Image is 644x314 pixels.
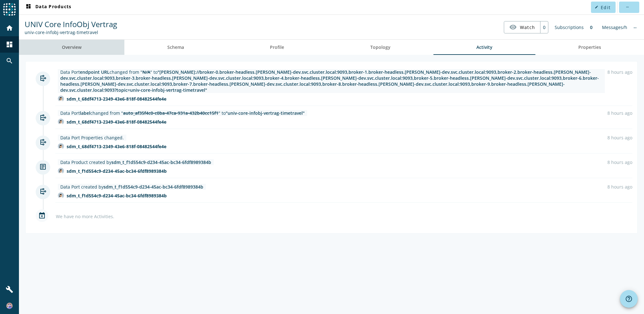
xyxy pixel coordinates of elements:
span: Watch [520,22,535,33]
img: avatar [58,119,64,125]
div: We have no more Activities. [56,213,114,219]
mat-icon: search [6,57,13,65]
div: sdm_t_f1d554c9-d234-45ac-bc34-6fdf8989384b [67,193,167,199]
span: Activity [476,45,492,49]
button: Data Products [22,2,74,13]
mat-icon: dashboard [25,3,32,11]
span: Overview [62,45,81,49]
div: sdm_t_f1d554c9-d234-45ac-bc34-6fdf8989384b [67,168,167,174]
div: Messages/h [599,21,630,33]
img: avatar [58,192,64,199]
div: 8 hours ago [607,110,632,116]
img: 798d10c5a9f2a3eb89799e06e38493cd [6,303,13,309]
span: auto_af35f4c0-c0ba-47ca-931a-432b40cc15f1 [123,110,218,116]
span: "[PERSON_NAME]://broker-0.broker-headless.[PERSON_NAME]-dev.svc.cluster.local:9093,broker-1.broke... [60,69,599,93]
div: 8 hours ago [607,184,632,190]
span: Edit [601,4,611,10]
span: label [80,110,90,116]
div: 0 [540,21,548,33]
mat-icon: visibility [509,23,517,31]
span: UNIV Core InfoObj Vertrag [25,19,117,29]
span: Properties [578,45,601,49]
div: 8 hours ago [607,69,632,75]
span: Profile [270,45,284,49]
div: 8 hours ago [607,159,632,165]
span: "univ-core-infobj-vertrag-timetravel" [226,110,305,116]
span: sdm_t_f1d554c9-d234-45ac-bc34-6fdf8989384b [104,184,203,190]
div: Data Port changed from " " to [60,110,305,116]
mat-icon: build [6,286,13,293]
mat-icon: edit [595,5,598,9]
span: Topology [370,45,391,49]
img: avatar [58,168,64,174]
mat-icon: home [6,24,13,32]
div: sdm_t_68df4713-2349-43e6-818f-08482544fe4e [67,143,166,149]
span: N/A [142,69,150,75]
div: No information [630,21,640,33]
div: sdm_t_68df4713-2349-43e6-818f-08482544fe4e [67,96,166,102]
img: avatar [58,143,64,149]
img: spoud-logo.svg [3,3,16,16]
button: Edit [591,2,616,13]
div: Data Port created by [60,184,203,190]
mat-icon: dashboard [6,41,13,48]
div: Data Port Properties changed. [60,135,124,141]
div: Data Port changed from " " to [60,69,602,93]
div: 8 hours ago [607,135,632,141]
button: Watch [504,21,540,33]
span: endpoint URL [80,69,110,75]
span: Data Products [25,3,71,11]
mat-icon: help_outline [625,295,633,303]
span: sdm_t_f1d554c9-d234-45ac-bc34-6fdf8989384b [111,159,211,165]
div: Kafka Topic: univ-core-infobj-vertrag-timetravel [25,29,117,35]
div: Subscriptions [552,21,587,33]
mat-icon: event_busy [36,209,48,222]
div: 0 [587,21,596,33]
div: sdm_t_68df4713-2349-43e6-818f-08482544fe4e [67,119,166,125]
img: avatar [58,96,64,102]
mat-icon: more_horiz [625,5,629,9]
span: Schema [167,45,184,49]
div: Data Product created by [60,159,211,165]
